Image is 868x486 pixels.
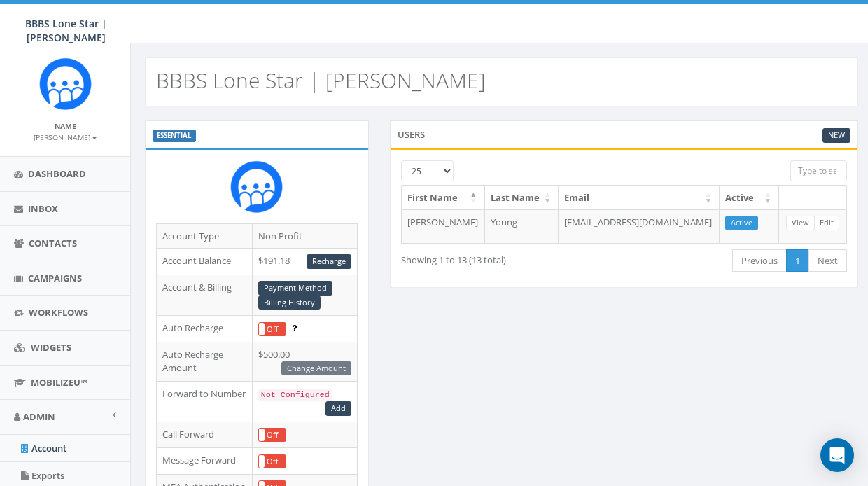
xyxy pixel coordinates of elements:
a: Billing History [258,296,321,310]
td: Young [485,209,559,243]
td: Forward to Number [157,382,253,422]
td: $191.18 [252,249,357,275]
th: First Name: activate to sort column descending [402,186,485,210]
span: Enable to prevent campaign failure. [292,321,297,334]
span: Dashboard [28,167,86,180]
input: Type to search [790,160,847,181]
a: Next [808,249,847,272]
td: $500.00 [252,342,357,381]
td: Account Balance [157,249,253,275]
td: Non Profit [252,223,357,249]
a: Active [725,216,758,230]
td: Account & Billing [157,275,253,316]
div: Open Intercom Messenger [820,438,854,472]
div: Showing 1 to 13 (13 total) [401,248,575,267]
td: Auto Recharge [157,316,253,342]
span: Widgets [31,341,71,354]
td: Account Type [157,223,253,249]
span: Inbox [28,202,58,215]
label: Off [259,323,286,335]
span: Campaigns [28,272,82,284]
label: Off [259,455,286,468]
div: OnOff [258,322,286,336]
img: Rally_Corp_Icon_1.png [230,160,283,213]
th: Last Name: activate to sort column ascending [485,186,559,210]
span: MobilizeU™ [31,376,87,389]
td: Message Forward [157,448,253,475]
td: [EMAIL_ADDRESS][DOMAIN_NAME] [559,209,720,243]
a: New [822,128,850,143]
small: [PERSON_NAME] [34,132,97,142]
a: Payment Method [258,281,332,296]
a: View [786,216,815,230]
a: Recharge [307,254,351,269]
label: Off [259,429,286,441]
a: Previous [732,249,787,272]
span: Contacts [29,237,77,249]
div: OnOff [258,428,286,442]
a: 1 [786,249,809,272]
a: Add [325,401,351,416]
div: OnOff [258,454,286,468]
th: Active: activate to sort column ascending [720,186,779,210]
div: Users [390,120,858,148]
a: [PERSON_NAME] [34,130,97,143]
img: Rally_Corp_Icon_1.png [39,57,92,110]
label: ESSENTIAL [153,130,196,142]
span: BBBS Lone Star | [PERSON_NAME] [25,17,107,44]
th: Email: activate to sort column ascending [559,186,720,210]
h2: BBBS Lone Star | [PERSON_NAME] [156,69,486,92]
span: Workflows [29,306,88,319]
small: Name [55,121,76,131]
td: [PERSON_NAME] [402,209,485,243]
td: Call Forward [157,422,253,448]
a: Edit [814,216,839,230]
code: Not Configured [258,389,332,401]
span: Admin [23,410,55,423]
td: Auto Recharge Amount [157,342,253,381]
